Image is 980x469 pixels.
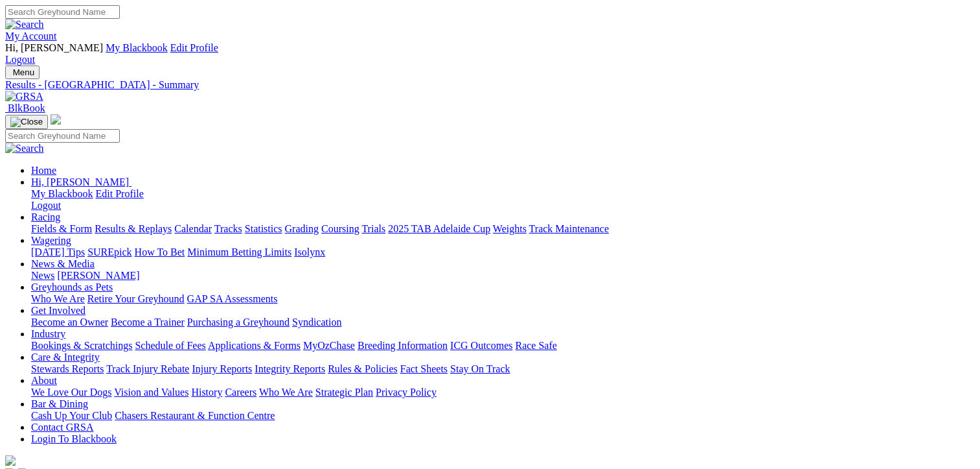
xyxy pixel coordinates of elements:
input: Search [5,5,120,19]
a: My Blackbook [106,42,168,53]
a: Integrity Reports [255,363,325,374]
a: Minimum Betting Limits [187,247,291,258]
span: Hi, [PERSON_NAME] [5,42,103,53]
a: Privacy Policy [376,387,437,398]
a: [DATE] Tips [31,247,85,258]
a: Trials [361,223,385,234]
a: Retire Your Greyhound [87,293,185,304]
button: Toggle navigation [5,66,40,79]
a: Grading [285,223,319,234]
a: Logout [5,54,35,65]
a: Vision and Values [114,387,188,398]
a: Tracks [214,223,242,234]
div: News & Media [31,270,975,282]
span: Menu [13,67,34,77]
a: Get Involved [31,305,85,316]
a: Wagering [31,235,71,246]
a: We Love Our Dogs [31,387,111,398]
a: Isolynx [294,247,325,258]
a: Who We Are [259,387,313,398]
span: Hi, [PERSON_NAME] [31,176,129,187]
a: Become a Trainer [111,317,185,328]
a: Track Maintenance [529,223,609,234]
div: About [31,387,975,398]
div: Wagering [31,247,975,258]
a: 2025 TAB Adelaide Cup [388,223,490,234]
div: Care & Integrity [31,363,975,375]
a: ICG Outcomes [450,340,512,351]
a: My Blackbook [31,188,93,199]
a: Careers [225,387,256,398]
a: How To Bet [135,247,185,258]
a: Racing [31,211,60,222]
a: Edit Profile [96,188,144,199]
img: Close [10,117,43,127]
a: Rules & Policies [328,363,398,374]
div: Industry [31,340,975,352]
a: Who We Are [31,293,85,304]
a: My Account [5,30,57,42]
a: Care & Integrity [31,352,100,363]
a: Contact GRSA [31,422,93,433]
a: Chasers Restaurant & Function Centre [115,410,275,421]
a: History [191,387,222,398]
a: Schedule of Fees [135,340,205,351]
a: BlkBook [5,102,45,114]
a: Purchasing a Greyhound [187,317,290,328]
a: Stewards Reports [31,363,104,374]
a: News [31,270,54,281]
div: Get Involved [31,317,975,328]
img: logo-grsa-white.png [5,455,16,466]
div: Hi, [PERSON_NAME] [31,188,975,211]
a: Industry [31,328,65,339]
div: Greyhounds as Pets [31,293,975,305]
button: Toggle navigation [5,115,48,129]
a: Applications & Forms [208,340,301,351]
a: Fields & Form [31,223,92,234]
a: Statistics [245,223,282,234]
a: Coursing [321,223,359,234]
a: Injury Reports [192,363,252,374]
a: [PERSON_NAME] [57,270,139,281]
img: GRSA [5,91,43,102]
a: Fact Sheets [400,363,448,374]
input: Search [5,129,120,143]
a: Weights [493,223,527,234]
img: Search [5,143,44,154]
span: BlkBook [8,102,45,114]
a: Results - [GEOGRAPHIC_DATA] - Summary [5,79,975,91]
a: SUREpick [87,247,131,258]
a: Home [31,165,56,176]
div: My Account [5,42,975,66]
a: Become an Owner [31,317,108,328]
a: Edit Profile [170,42,218,53]
a: Login To Blackbook [31,433,117,444]
a: Race Safe [515,340,556,351]
a: Cash Up Your Club [31,410,112,421]
a: Track Injury Rebate [106,363,189,374]
a: Bar & Dining [31,398,88,409]
a: GAP SA Assessments [187,293,278,304]
a: About [31,375,57,386]
a: Strategic Plan [315,387,373,398]
div: Bar & Dining [31,410,975,422]
img: Search [5,19,44,30]
a: Bookings & Scratchings [31,340,132,351]
a: Results & Replays [95,223,172,234]
a: News & Media [31,258,95,269]
a: Greyhounds as Pets [31,282,113,293]
a: Syndication [292,317,341,328]
a: MyOzChase [303,340,355,351]
img: logo-grsa-white.png [51,114,61,125]
a: Hi, [PERSON_NAME] [31,176,131,187]
a: Stay On Track [450,363,510,374]
div: Racing [31,223,975,235]
a: Logout [31,200,61,211]
a: Calendar [174,223,212,234]
a: Breeding Information [358,340,448,351]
